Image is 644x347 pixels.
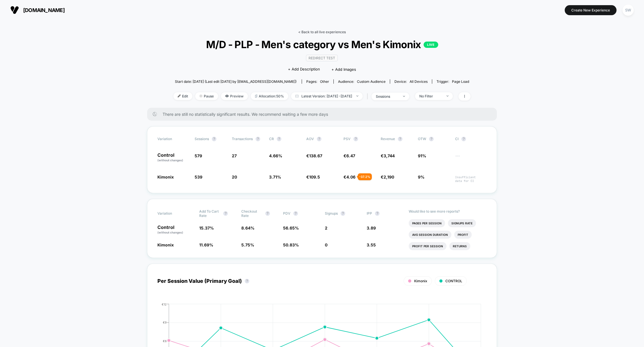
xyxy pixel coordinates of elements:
span: (without changes) [157,158,183,162]
img: end [447,95,449,97]
span: € [381,153,395,158]
span: € [343,153,355,158]
span: 3.89 [367,226,376,230]
span: CI [455,137,487,141]
div: Pages: [306,79,329,84]
img: rebalance [255,95,257,98]
li: Returns [449,242,470,250]
tspan: €6 [163,339,167,343]
span: There are still no statistically significant results. We recommend waiting a few more days [163,112,485,117]
span: Signups [325,211,338,215]
li: Signups Rate [448,219,476,227]
span: | [366,92,372,101]
span: 27 [232,153,237,158]
button: ? [265,211,270,216]
tspan: €12 [162,302,167,306]
span: 4.66 % [269,153,282,158]
button: ? [398,137,402,141]
span: + Add Images [331,67,356,72]
span: € [343,175,355,179]
span: € [306,175,320,179]
span: Device: [390,79,432,84]
span: OTW [418,137,449,141]
span: 6.47 [346,153,355,158]
span: AOV [306,137,314,141]
span: M/D - PLP - Men's category vs Men's Kimonix [188,38,456,50]
span: Insufficient data for CI [455,175,487,183]
span: + Add Description [288,66,320,72]
span: 9% [418,175,424,179]
tspan: €9 [163,321,167,324]
div: No Filter [419,94,442,98]
span: Start date: [DATE] (Last edit [DATE] by [EMAIL_ADDRESS][DOMAIN_NAME]) [175,79,297,84]
img: end [356,95,358,97]
button: ? [293,211,298,216]
span: Allocation: 50% [251,92,288,100]
button: [DOMAIN_NAME] [9,5,66,15]
span: 20 [232,175,237,179]
span: Sessions [195,137,209,141]
span: Revenue [381,137,395,141]
span: 11.69 % [199,242,213,247]
span: 5.75 % [241,242,254,247]
button: ? [256,137,260,141]
span: PDV [283,211,291,215]
span: PSV [343,137,351,141]
span: 8.64 % [241,226,254,230]
span: € [306,153,322,158]
img: Visually logo [10,6,19,14]
img: end [199,95,202,97]
div: sessions [376,94,399,99]
span: Kimonix [157,175,174,179]
li: Avg Session Duration [409,231,451,239]
li: Pages Per Session [409,219,445,227]
span: Redirect Test [306,55,338,61]
span: Custom Audience [357,79,386,84]
span: Transactions [232,137,253,141]
p: Control [157,153,189,162]
button: ? [317,137,321,141]
button: ? [341,211,345,216]
span: 579 [195,153,202,158]
img: end [403,96,405,97]
span: Add To Cart Rate [199,209,220,218]
span: 138.67 [309,153,322,158]
span: 4.06 [346,175,355,179]
span: CR [269,137,274,141]
span: Kimonix [157,242,174,247]
button: ? [223,211,228,216]
span: 50.83 % [283,242,299,247]
button: ? [461,137,466,141]
span: 15.37 % [199,226,214,230]
button: ? [212,137,216,141]
span: 91% [418,153,426,158]
span: Preview [221,92,248,100]
p: LIVE [424,42,438,48]
button: ? [353,137,358,141]
span: Checkout Rate [241,209,262,218]
p: Control [157,225,193,235]
li: Profit [454,231,472,239]
span: 2,190 [384,175,394,179]
span: 56.65 % [283,226,299,230]
span: 2 [325,226,327,230]
button: Create New Experience [565,5,617,15]
span: € [381,175,394,179]
span: 539 [195,175,202,179]
p: Would like to see more reports? [409,209,487,213]
span: IPP [367,211,372,215]
button: ? [375,211,380,216]
span: other [320,79,329,84]
span: Variation [157,137,189,141]
button: SW [621,4,635,16]
span: CONTROL [445,279,462,283]
li: Profit Per Session [409,242,447,250]
span: Kimonix [414,279,427,283]
div: - 37.2 % [358,173,372,180]
span: Page Load [452,79,469,84]
span: 0 [325,242,327,247]
a: < Back to all live experiences [298,30,346,34]
div: Trigger: [436,79,469,84]
img: calendar [295,95,299,97]
button: ? [277,137,281,141]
